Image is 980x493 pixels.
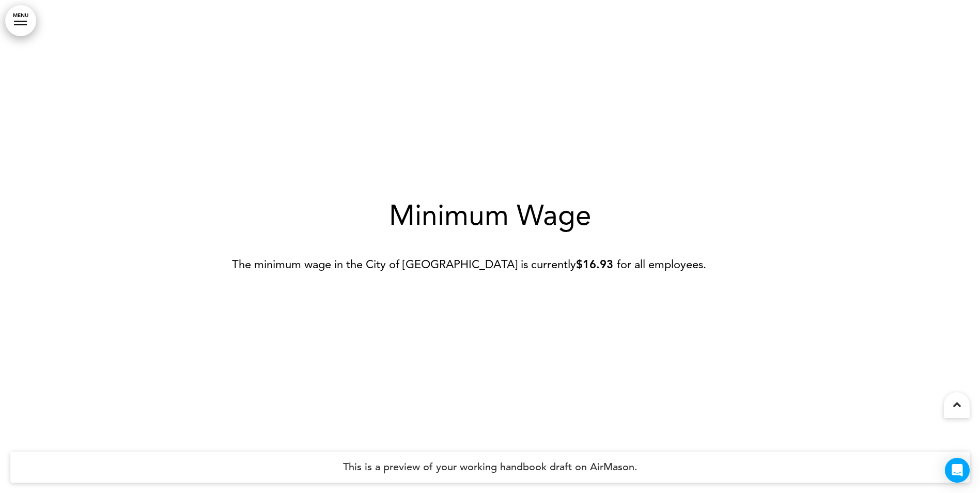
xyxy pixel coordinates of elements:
p: The minimum wage in the City of [GEOGRAPHIC_DATA] is currently for all employees. [232,255,749,273]
h1: Minimum Wage [232,201,749,229]
h4: This is a preview of your working handbook draft on AirMason. [10,452,970,483]
div: Open Intercom Messenger [945,458,970,483]
strong: $16.93 [576,257,613,271]
a: MENU [5,5,36,36]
